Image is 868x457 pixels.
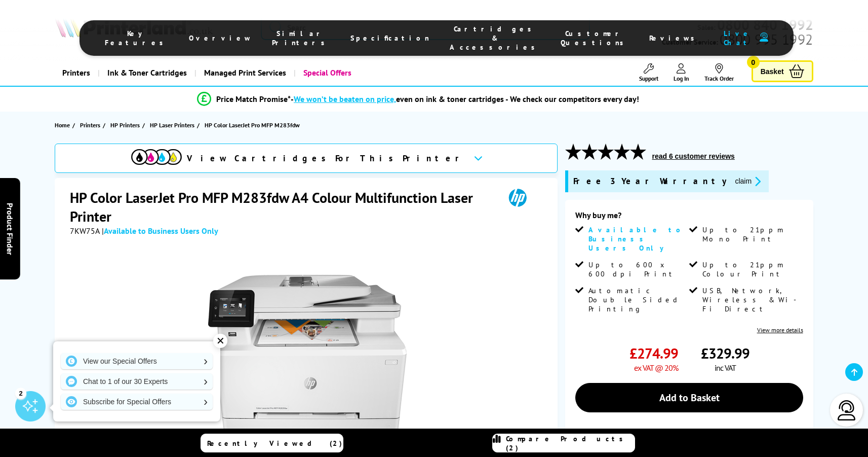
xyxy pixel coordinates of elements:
[732,175,764,187] button: promo-description
[55,120,72,130] a: Home
[720,29,755,47] span: Live Chat
[588,225,685,253] span: Available to Business Users Only
[98,60,194,86] a: Ink & Toner Cartridges
[70,188,494,226] h1: HP Color LaserJet Pro MFP M283fdw A4 Colour Multifunction Laser Printer
[107,60,187,86] span: Ink & Toner Cartridges
[588,260,687,278] span: Up to 600 x 600 dpi Print
[701,344,749,363] span: £329.99
[634,363,678,373] span: ex VAT @ 20%
[150,120,194,130] span: HP Laser Printers
[61,353,213,369] a: View our Special Offers
[837,400,857,420] img: user-headset-light.svg
[272,29,330,47] span: Similar Printers
[213,334,227,348] div: ✕
[294,94,396,104] span: We won’t be beaten on price,
[494,188,541,207] img: HP
[752,60,813,82] a: Basket 0
[15,388,26,399] div: 2
[575,383,803,412] a: Add to Basket
[201,434,343,452] a: Recently Viewed (2)
[80,120,100,130] span: Printers
[294,60,359,86] a: Special Offers
[187,153,465,164] span: View Cartridges For This Printer
[674,75,689,82] span: Log In
[189,33,252,43] span: Overview
[575,210,803,225] div: Why buy me?
[131,149,182,165] img: cmyk-icon.svg
[110,120,140,130] span: HP Printers
[207,439,342,448] span: Recently Viewed (2)
[760,32,768,42] img: user-headset-duotone.svg
[104,226,218,236] span: Available to Business Users Only
[150,120,197,130] a: HP Laser Printers
[55,60,98,86] a: Printers
[61,394,213,410] a: Subscribe for Special Offers
[639,75,658,82] span: Support
[350,33,429,43] span: Specification
[61,373,213,390] a: Chat to 1 of our 30 Experts
[761,64,784,78] span: Basket
[561,29,629,47] span: Customer Questions
[715,363,736,373] span: inc VAT
[649,33,700,43] span: Reviews
[492,434,635,452] a: Compare Products (2)
[704,63,734,82] a: Track Order
[747,56,760,68] span: 0
[506,434,635,452] span: Compare Products (2)
[80,120,103,130] a: Printers
[757,326,803,334] a: View more details
[70,226,100,236] span: 7KW75A
[291,94,639,104] div: - even on ink & toner cartridges - We check our competitors every day!
[102,226,218,236] span: |
[639,63,658,82] a: Support
[205,121,300,129] span: HP Color LaserJet Pro MFP M283fdw
[216,94,291,104] span: Price Match Promise*
[110,120,142,130] a: HP Printers
[588,286,687,313] span: Automatic Double Sided Printing
[702,286,801,313] span: USB, Network, Wireless & Wi-Fi Direct
[450,24,540,52] span: Cartridges & Accessories
[674,63,689,82] a: Log In
[649,152,737,161] button: read 6 customer reviews
[105,29,169,47] span: Key Features
[208,256,407,455] img: HP Color LaserJet Pro MFP M283fdw
[629,344,678,363] span: £274.99
[702,225,801,243] span: Up to 21ppm Mono Print
[702,260,801,278] span: Up to 21ppm Colour Print
[5,202,15,255] span: Product Finder
[194,60,294,86] a: Managed Print Services
[55,120,70,130] span: Home
[573,175,727,187] span: Free 3 Year Warranty
[34,90,802,108] li: modal_Promise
